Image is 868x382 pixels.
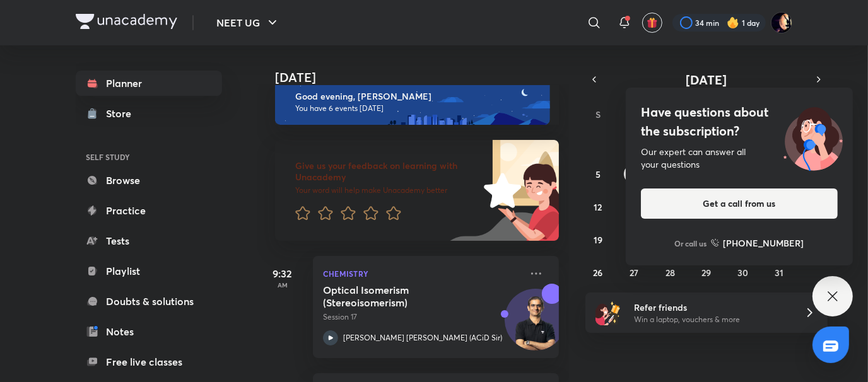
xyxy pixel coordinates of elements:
a: Playlist [76,258,222,284]
abbr: October 5, 2025 [595,168,601,180]
button: October 20, 2025 [624,229,644,250]
button: NEET UG [209,10,288,35]
button: [DATE] [603,71,810,88]
p: Chemistry [323,266,521,281]
a: [PHONE_NUMBER] [711,236,804,250]
abbr: October 12, 2025 [594,201,602,213]
h4: Have questions about the subscription? [641,103,838,141]
button: October 27, 2025 [624,262,644,282]
img: Mayank Singh [771,12,792,33]
p: You have 6 events [DATE] [295,103,539,113]
a: Store [76,101,222,126]
img: feedback_image [441,140,559,241]
button: October 13, 2025 [624,197,644,217]
img: Company Logo [76,14,177,29]
span: [DATE] [686,71,727,88]
h6: Give us your feedback on learning with Unacademy [295,160,479,183]
h4: [DATE] [275,70,572,85]
p: Your word will help make Unacademy better [295,185,479,195]
abbr: October 28, 2025 [666,267,675,279]
abbr: October 19, 2025 [594,234,602,246]
img: ttu_illustration_new.svg [773,103,853,171]
h6: SELF STUDY [76,146,222,168]
button: October 19, 2025 [588,229,608,250]
img: Avatar [505,296,566,356]
div: Our expert can answer all your questions [641,146,838,171]
p: [PERSON_NAME] [PERSON_NAME] (ACiD Sir) [343,332,502,344]
button: Get a call from us [641,188,838,219]
p: Session 17 [323,311,521,323]
p: Or call us [675,238,707,249]
button: October 30, 2025 [732,262,753,282]
h6: Refer friends [634,301,789,314]
a: Company Logo [76,14,177,32]
a: Notes [76,319,222,344]
img: evening [275,79,550,125]
button: avatar [642,13,662,33]
a: Doubts & solutions [76,289,222,314]
abbr: October 30, 2025 [737,267,748,279]
a: Browse [76,168,222,193]
a: Planner [76,71,222,96]
abbr: October 27, 2025 [630,267,638,279]
img: streak [727,16,739,29]
img: avatar [647,17,658,28]
h6: Good evening, [PERSON_NAME] [295,91,539,102]
abbr: October 29, 2025 [701,267,711,279]
button: October 6, 2025 [624,164,644,184]
a: Free live classes [76,349,222,374]
abbr: Sunday [595,108,601,120]
div: Store [106,106,139,121]
h5: 9:32 [257,266,308,281]
button: October 5, 2025 [588,164,608,184]
p: Win a laptop, vouchers & more [634,314,789,325]
button: October 26, 2025 [588,262,608,282]
a: Tests [76,228,222,253]
h6: [PHONE_NUMBER] [724,236,804,250]
img: referral [595,300,621,325]
p: AM [257,281,308,289]
button: October 12, 2025 [588,197,608,217]
button: October 31, 2025 [769,262,789,282]
abbr: October 31, 2025 [775,267,783,279]
h5: Optical Isomerism (Stereoisomerism) [323,284,480,309]
a: Practice [76,198,222,223]
button: October 28, 2025 [660,262,681,282]
abbr: October 26, 2025 [593,267,602,279]
button: October 29, 2025 [696,262,717,282]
